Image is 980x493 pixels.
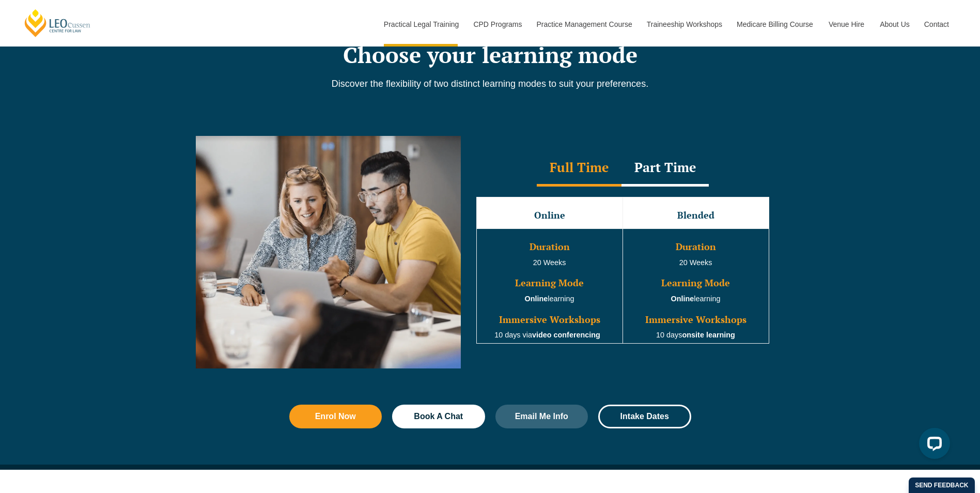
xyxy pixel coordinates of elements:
a: Enrol Now [289,405,382,428]
span: Email Me Info [515,412,568,421]
strong: video conferencing [532,331,600,339]
a: Medicare Billing Course [729,2,821,47]
strong: onsite learning [682,331,735,339]
a: Contact [916,2,957,47]
span: Intake Dates [620,412,669,421]
h3: Duration [624,242,768,252]
h3: Blended [624,210,768,221]
h2: Choose your learning mode [196,42,785,68]
h3: Immersive Workshops [478,315,621,325]
h3: Immersive Workshops [624,315,768,325]
h3: Learning Mode [624,278,768,288]
a: Book A Chat [392,405,485,428]
div: Full Time [537,150,621,187]
h3: Learning Mode [478,278,621,288]
strong: Online [525,295,548,303]
span: Duration [530,240,570,253]
span: Enrol Now [315,412,356,421]
a: Practice Management Course [529,2,639,47]
div: Part Time [621,150,709,187]
a: [PERSON_NAME] Centre for Law [23,8,92,38]
a: CPD Programs [465,2,528,47]
a: Email Me Info [495,405,588,428]
span: 20 Weeks [533,258,566,267]
a: Practical Legal Training [376,2,466,47]
h3: Online [478,210,621,221]
strong: Online [671,295,694,303]
span: Book A Chat [414,412,463,421]
a: Venue Hire [821,2,872,47]
td: learning 10 days via [476,228,623,343]
td: 20 Weeks learning 10 days [623,228,769,343]
iframe: LiveChat chat widget [911,424,954,467]
a: Traineeship Workshops [639,2,729,47]
p: Discover the flexibility of two distinct learning modes to suit your preferences. [196,78,785,89]
a: About Us [872,2,916,47]
a: Intake Dates [598,405,691,428]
